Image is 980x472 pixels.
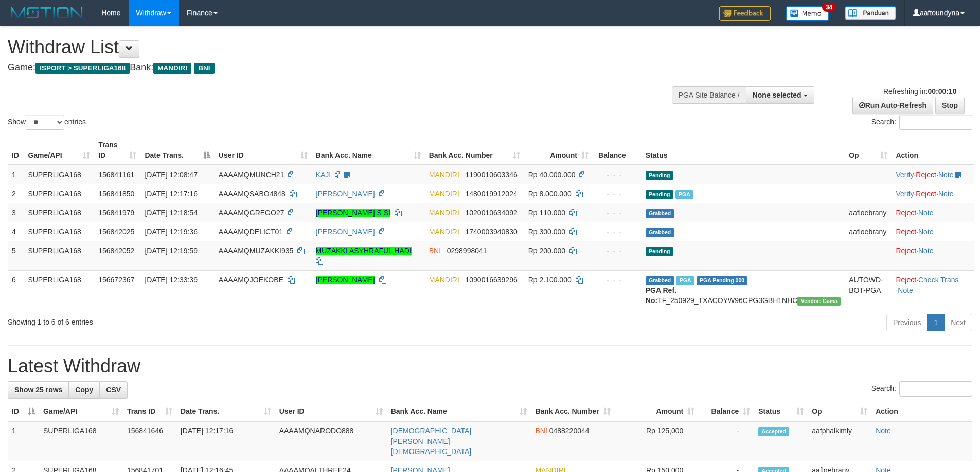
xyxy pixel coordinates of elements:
a: Previous [886,314,928,331]
a: Copy [68,381,100,399]
span: None selected [753,91,801,99]
td: 1 [8,165,24,184]
td: 4 [8,222,24,241]
th: Bank Acc. Number: activate to sort column ascending [425,136,524,165]
a: Note [918,209,934,217]
td: AAAAMQNARODO888 [275,421,387,461]
td: SUPERLIGA168 [24,184,94,203]
div: - - - [597,169,637,180]
div: Showing 1 to 6 of 6 entries [8,313,401,327]
span: [DATE] 12:33:39 [145,276,197,284]
b: PGA Ref. No: [646,286,676,305]
a: Show 25 rows [8,381,69,399]
img: Feedback.jpg [719,6,771,21]
span: Copy 1090016639296 to clipboard [466,276,518,284]
span: 156842025 [98,228,134,236]
th: Action [871,402,972,421]
span: Copy 1020010634092 to clipboard [466,209,518,217]
a: Note [918,228,934,236]
span: BNI [535,427,547,435]
th: Amount: activate to sort column ascending [615,402,699,421]
td: · [892,203,974,222]
span: CSV [106,386,121,394]
span: Show 25 rows [14,386,62,394]
th: ID [8,136,24,165]
td: AUTOWD-BOT-PGA [845,270,892,310]
span: Pending [646,171,673,180]
th: User ID: activate to sort column ascending [275,402,387,421]
span: 34 [822,3,836,12]
td: · · [892,270,974,310]
a: Reject [896,247,916,255]
span: PGA Pending [697,276,748,285]
a: [PERSON_NAME] [316,228,375,236]
td: · · [892,184,974,203]
a: Reject [896,276,916,284]
span: 156841979 [98,209,134,217]
span: AAAAMQMUNCH21 [219,171,284,179]
th: User ID: activate to sort column ascending [215,136,312,165]
th: Bank Acc. Name: activate to sort column ascending [312,136,425,165]
input: Search: [899,115,972,130]
span: 156842052 [98,247,134,255]
span: AAAAMQGREGO27 [219,209,284,217]
select: Showentries [26,115,64,130]
label: Search: [871,381,972,397]
span: Grabbed [646,209,674,218]
th: Date Trans.: activate to sort column descending [140,136,214,165]
div: - - - [597,207,637,218]
th: Trans ID: activate to sort column ascending [94,136,140,165]
span: Rp 300.000 [528,228,565,236]
td: · [892,222,974,241]
th: Op: activate to sort column ascending [808,402,871,421]
th: Action [892,136,974,165]
img: Button%20Memo.svg [786,6,829,21]
span: [DATE] 12:08:47 [145,171,197,179]
span: Marked by aafsoycanthlai [675,190,693,199]
td: 3 [8,203,24,222]
span: Rp 2.100.000 [528,276,572,284]
a: [PERSON_NAME] S SI [316,209,390,217]
span: AAAAMQMUZAKKI935 [219,247,294,255]
input: Search: [899,381,972,397]
a: Note [876,427,891,435]
a: Reject [916,171,936,179]
a: [DEMOGRAPHIC_DATA][PERSON_NAME][DEMOGRAPHIC_DATA] [391,427,472,456]
th: Amount: activate to sort column ascending [524,136,593,165]
h4: Game: Bank: [8,63,643,73]
img: panduan.png [845,6,896,20]
span: MANDIRI [429,209,459,217]
span: Pending [646,247,673,256]
a: Stop [935,97,965,114]
span: Grabbed [646,276,674,285]
th: Game/API: activate to sort column ascending [24,136,94,165]
th: ID: activate to sort column descending [8,402,39,421]
span: 156672367 [98,276,134,284]
a: 1 [927,314,945,331]
span: MANDIRI [429,171,459,179]
td: 6 [8,270,24,310]
a: Note [938,171,954,179]
span: Accepted [758,427,789,436]
span: Rp 8.000.000 [528,190,572,198]
span: AAAAMQJOEKOBE [219,276,283,284]
td: SUPERLIGA168 [24,222,94,241]
th: Status: activate to sort column ascending [754,402,808,421]
span: AAAAMQDELICT01 [219,228,283,236]
a: Note [938,190,954,198]
span: MANDIRI [429,228,459,236]
span: [DATE] 12:19:36 [145,228,197,236]
span: Marked by aafsengchandara [676,276,694,285]
a: Next [944,314,972,331]
th: Game/API: activate to sort column ascending [39,402,123,421]
td: 156841646 [123,421,176,461]
th: Op: activate to sort column ascending [845,136,892,165]
span: Refreshing in: [883,87,956,96]
a: Verify [896,171,914,179]
a: CSV [99,381,128,399]
a: KAJI [316,171,331,179]
span: BNI [429,247,441,255]
span: Rp 200.000 [528,247,565,255]
a: Check Trans [918,276,959,284]
span: Rp 40.000.000 [528,171,576,179]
